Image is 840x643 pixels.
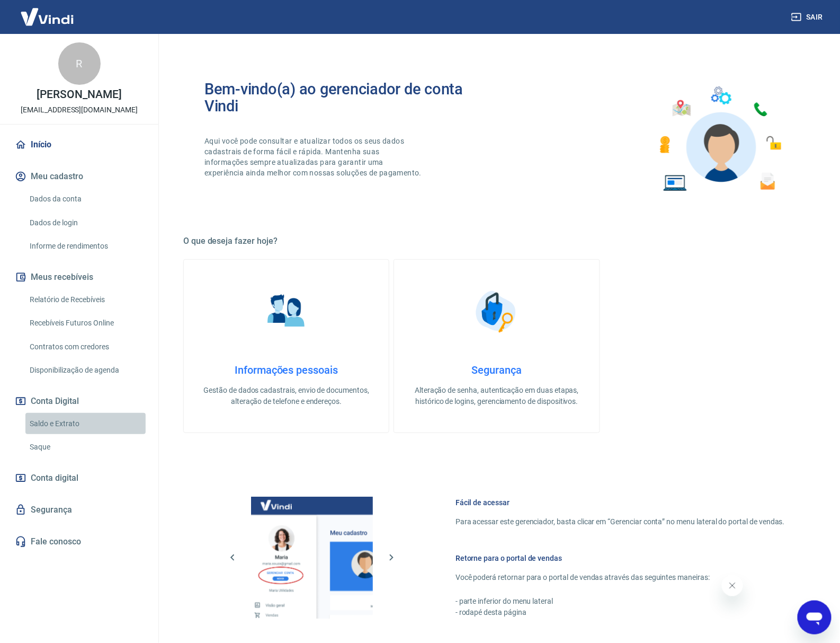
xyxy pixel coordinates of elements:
h4: Segurança [411,364,582,376]
p: Gestão de dados cadastrais, envio de documentos, alteração de telefone e endereços. [201,385,372,407]
a: SegurançaSegurançaAlteração de senha, autenticação em duas etapas, histórico de logins, gerenciam... [394,259,600,433]
h2: Bem-vindo(a) ao gerenciador de conta Vindi [204,81,497,114]
span: Olá! Precisa de ajuda? [6,7,89,16]
img: Vindi [13,1,82,33]
a: Fale conosco [13,530,146,553]
p: Alteração de senha, autenticação em duas etapas, histórico de logins, gerenciamento de dispositivos. [411,385,582,407]
a: Informe de rendimentos [25,235,146,257]
img: Informações pessoais [260,285,313,338]
p: Para acessar este gerenciador, basta clicar em “Gerenciar conta” no menu lateral do portal de ven... [455,516,785,527]
a: Recebíveis Futuros Online [25,312,146,334]
a: Saque [25,436,146,458]
button: Conta Digital [13,390,146,413]
button: Meu cadastro [13,165,146,188]
a: Segurança [13,498,146,522]
p: - parte inferior do menu lateral [455,596,785,607]
a: Dados da conta [25,188,146,210]
a: Disponibilização de agenda [25,359,146,381]
p: [PERSON_NAME] [37,89,121,100]
iframe: Fechar mensagem [722,575,743,596]
a: Saldo e Extrato [25,413,146,435]
img: Imagem da dashboard mostrando o botão de gerenciar conta na sidebar no lado esquerdo [251,497,373,619]
a: Informações pessoaisInformações pessoaisGestão de dados cadastrais, envio de documentos, alteraçã... [183,259,389,433]
p: [EMAIL_ADDRESS][DOMAIN_NAME] [21,104,138,116]
p: Você poderá retornar para o portal de vendas através das seguintes maneiras: [455,572,785,583]
img: Segurança [470,285,523,338]
img: Imagem de um avatar masculino com diversos icones exemplificando as funcionalidades do gerenciado... [650,81,789,198]
span: Conta digital [31,471,78,486]
h5: O que deseja fazer hoje? [183,236,810,246]
a: Conta digital [13,466,146,490]
iframe: Botão para abrir a janela de mensagens [798,601,832,635]
h6: Fácil de acessar [455,497,785,508]
a: Início [13,133,146,156]
h4: Informações pessoais [201,364,372,376]
button: Sair [789,7,827,27]
button: Meus recebíveis [13,266,146,289]
a: Relatório de Recebíveis [25,289,146,311]
a: Dados de login [25,212,146,234]
a: Contratos com credores [25,336,146,358]
div: R [58,42,101,85]
h6: Retorne para o portal de vendas [455,553,785,563]
p: Aqui você pode consultar e atualizar todos os seus dados cadastrais de forma fácil e rápida. Mant... [204,136,424,178]
p: - rodapé desta página [455,607,785,618]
